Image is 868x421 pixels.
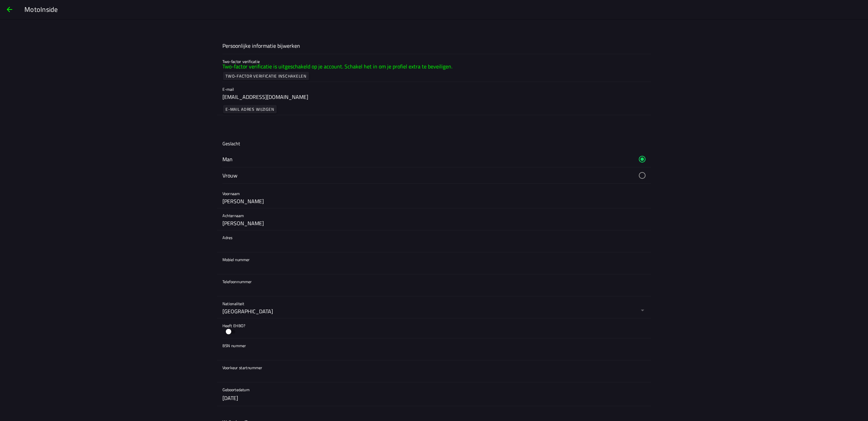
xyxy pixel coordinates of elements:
[223,105,277,113] ion-button: E-mail adres wijzigen
[222,43,300,49] h1: Persoonlijke informatie bijwerken
[222,62,452,70] ion-text: Two-factor verificatie is uitgeschakeld op je account. Schakel het in om je profiel extra te beve...
[223,72,309,80] ion-button: Two-factor verificatie inschakelen
[18,4,868,15] ion-title: MotoInside
[222,322,540,329] ion-label: Heeft EHBO?
[222,58,540,64] ion-label: Two-factor verificatie
[222,140,240,147] ion-label: Geslacht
